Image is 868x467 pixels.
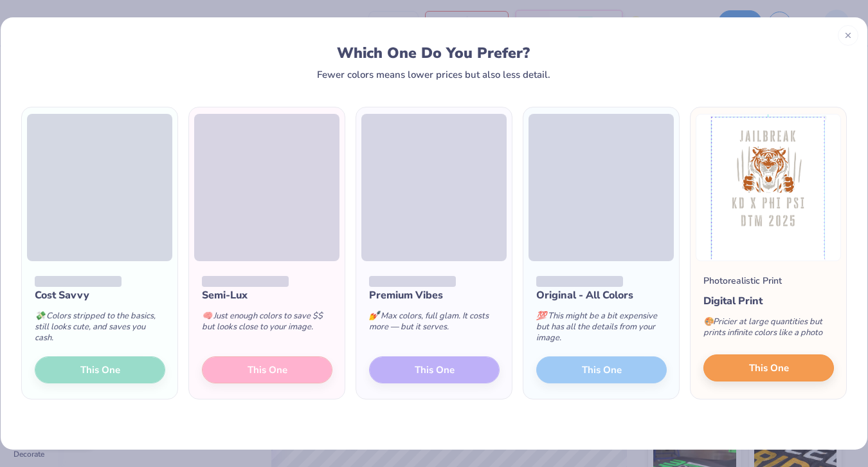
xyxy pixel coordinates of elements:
div: Fewer colors means lower prices but also less detail. [317,69,550,80]
div: Which One Do You Prefer? [36,44,832,62]
div: Digital Print [703,293,834,309]
div: Semi-Lux [202,288,332,303]
div: Cost Savvy [35,288,165,303]
div: Premium Vibes [369,288,500,303]
button: This One [703,354,834,381]
span: 💯 [536,310,547,322]
div: Pricier at large quantities but prints infinite colors like a photo [703,309,834,351]
div: Max colors, full glam. It costs more — but it serves. [369,303,500,345]
div: Photorealistic Print [703,274,782,288]
span: This One [749,361,789,376]
span: 💸 [35,310,45,322]
div: Colors stripped to the basics, still looks cute, and saves you cash. [35,303,165,356]
img: Photorealistic preview [696,114,841,261]
div: Just enough colors to save $$ but looks close to your image. [202,303,332,345]
span: 💅 [369,310,379,322]
div: Original - All Colors [536,288,667,303]
span: 🧠 [202,310,212,322]
span: 🎨 [703,316,714,327]
div: This might be a bit expensive but has all the details from your image. [536,303,667,356]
